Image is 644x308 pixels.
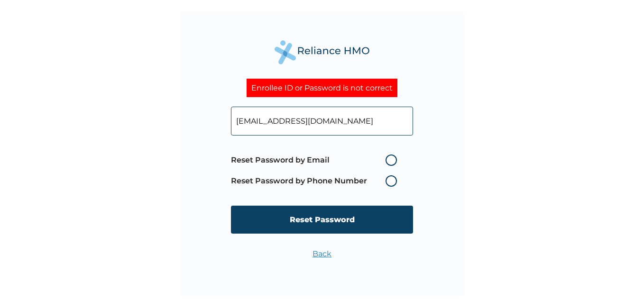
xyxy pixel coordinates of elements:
[313,249,331,258] a: Back
[231,107,413,136] input: Your Enrollee ID or Email Address
[247,79,397,97] div: Enrollee ID or Password is not correct
[231,206,413,234] input: Reset Password
[231,150,402,191] span: Password reset method
[231,154,402,166] label: Reset Password by Email
[275,40,369,64] img: Reliance Health's Logo
[231,175,402,187] label: Reset Password by Phone Number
